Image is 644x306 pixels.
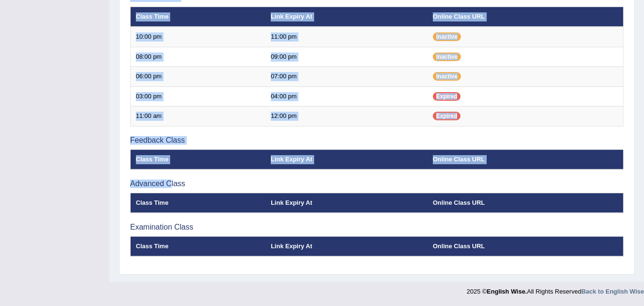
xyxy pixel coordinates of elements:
[266,86,428,106] td: 04:00 pm
[131,106,266,127] td: 11:00 am
[428,7,624,27] th: Online Class URL
[487,288,527,295] strong: English Wise.
[266,106,428,127] td: 12:00 pm
[266,149,428,169] th: Link Expiry At
[266,67,428,87] td: 07:00 pm
[131,236,266,256] th: Class Time
[428,236,624,256] th: Online Class URL
[467,282,644,296] div: 2025 © All Rights Reserved
[266,27,428,47] td: 11:00 pm
[131,193,266,213] th: Class Time
[433,72,461,81] span: Inactive
[131,7,266,27] th: Class Time
[130,136,624,145] h3: Feedback Class
[266,47,428,67] td: 09:00 pm
[433,53,461,61] span: Inactive
[131,67,266,87] td: 06:00 pm
[428,149,624,169] th: Online Class URL
[131,47,266,67] td: 08:00 pm
[266,7,428,27] th: Link Expiry At
[130,223,624,232] h3: Examination Class
[433,92,460,101] span: Expired
[428,193,624,213] th: Online Class URL
[433,32,461,41] span: Inactive
[131,149,266,169] th: Class Time
[433,112,460,120] span: Expired
[582,288,644,295] a: Back to English Wise
[266,236,428,256] th: Link Expiry At
[130,179,624,188] h3: Advanced Class
[266,193,428,213] th: Link Expiry At
[131,27,266,47] td: 10:00 pm
[131,86,266,106] td: 03:00 pm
